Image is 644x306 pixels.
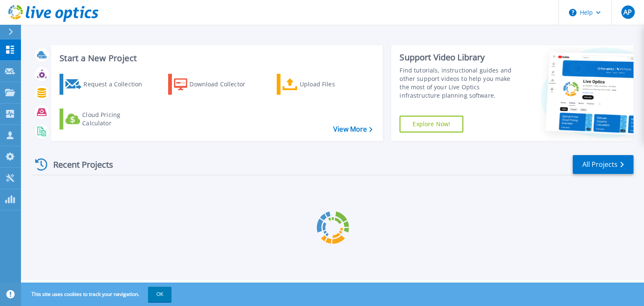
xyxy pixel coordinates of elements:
[168,74,262,95] a: Download Collector
[148,287,171,302] button: OK
[300,76,367,93] div: Upload Files
[400,52,521,63] div: Support Video Library
[400,66,521,100] div: Find tutorials, instructional guides and other support videos to help you make the most of your L...
[60,74,153,95] a: Request a Collection
[277,74,370,95] a: Upload Files
[32,154,125,175] div: Recent Projects
[82,111,149,127] div: Cloud Pricing Calculator
[333,125,372,133] a: View More
[60,54,372,63] h3: Start a New Project
[83,76,151,93] div: Request a Collection
[573,155,634,174] a: All Projects
[623,9,632,16] span: AP
[190,76,257,93] div: Download Collector
[60,109,153,130] a: Cloud Pricing Calculator
[400,116,463,132] a: Explore Now!
[23,287,171,302] span: This site uses cookies to track your navigation.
